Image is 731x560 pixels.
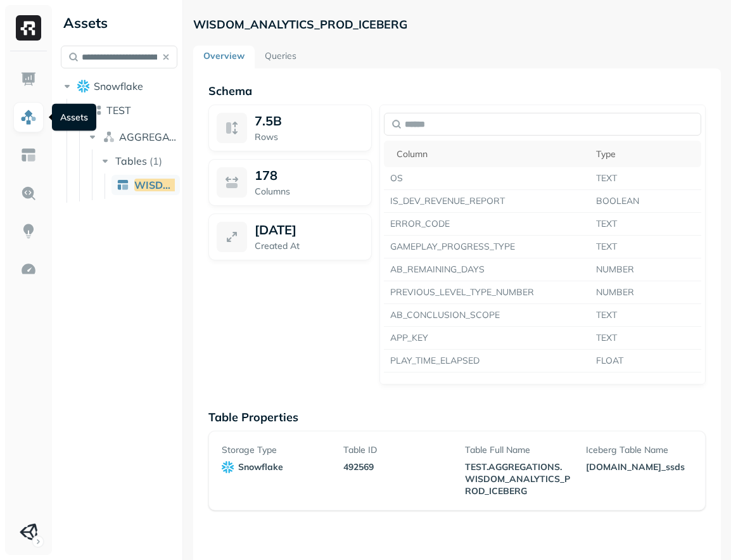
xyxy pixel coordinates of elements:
[590,258,701,281] td: NUMBER
[590,304,701,327] td: TEXT
[384,190,590,213] td: IS_DEV_REVENUE_REPORT
[20,223,37,239] img: Insights
[384,236,590,258] td: GAMEPLAY_PROGRESS_TYPE
[86,127,179,147] button: AGGREGATIONS
[384,258,590,281] td: AB_REMAINING_DAYS
[193,46,255,68] a: Overview
[590,236,701,258] td: TEXT
[384,167,590,190] td: OS
[384,350,590,372] td: PLAY_TIME_ELAPSED
[255,46,307,68] a: Queries
[117,179,129,191] img: table
[590,213,701,236] td: TEXT
[586,461,692,473] p: [DOMAIN_NAME]_ssds
[255,186,364,198] p: Columns
[590,167,701,190] td: TEXT
[90,104,103,117] img: lake
[103,130,115,143] img: namespace
[20,261,37,277] img: Optimization
[255,167,277,183] p: 178
[590,190,701,213] td: BOOLEAN
[193,17,407,32] p: WISDOM_ANALYTICS_PROD_ICEBERG
[208,84,706,98] p: Schema
[134,179,325,191] span: WISDOM_ANALYTICS_PROD_ICEBERG
[255,240,364,252] p: Created At
[222,461,234,473] img: snowflake
[61,76,177,96] button: Snowflake
[384,304,590,327] td: AB_CONCLUSION_SCOPE
[590,372,701,395] td: TEXT
[255,222,296,238] p: [DATE]
[20,185,37,201] img: Query Explorer
[343,444,450,456] p: Table ID
[20,109,37,125] img: Assets
[73,100,178,120] button: TEST
[255,113,282,129] span: 7.5B
[94,80,143,92] span: Snowflake
[222,444,328,456] p: Storage Type
[384,327,590,350] td: APP_KEY
[149,155,162,167] p: ( 1 )
[119,130,200,143] span: AGGREGATIONS
[384,213,590,236] td: ERROR_CODE
[384,281,590,304] td: PREVIOUS_LEVEL_TYPE_NUMBER
[343,461,450,473] p: 492569
[397,148,583,160] div: Column
[596,148,695,160] div: Type
[586,444,692,456] p: Iceberg Table Name
[238,461,283,473] p: snowflake
[20,523,37,541] img: Unity
[590,327,701,350] td: TEXT
[52,104,96,131] div: Assets
[255,131,364,143] p: Rows
[20,71,37,87] img: Dashboard
[590,350,701,372] td: FLOAT
[77,80,90,92] img: root
[99,151,179,171] button: Tables(1)
[111,175,180,195] a: WISDOM_ANALYTICS_PROD_ICEBERG
[208,410,706,424] p: Table Properties
[115,155,147,167] span: Tables
[16,15,41,41] img: Ryft
[106,104,131,117] span: TEST
[590,281,701,304] td: NUMBER
[465,444,571,456] p: Table Full Name
[384,372,590,395] td: SOURCE_DOWNLOAD
[61,13,177,33] div: Assets
[465,461,571,497] p: TEST.AGGREGATIONS.WISDOM_ANALYTICS_PROD_ICEBERG
[20,147,37,163] img: Asset Explorer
